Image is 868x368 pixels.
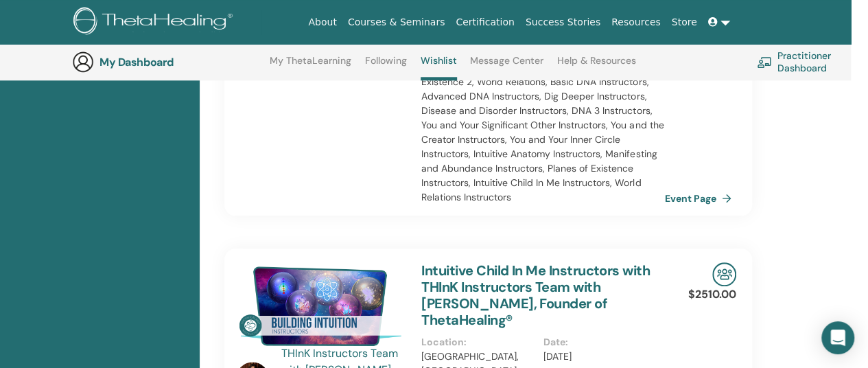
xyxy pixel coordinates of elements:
[421,55,457,80] a: Wishlist
[73,7,237,38] img: logo.png
[72,51,94,73] img: generic-user-icon.jpg
[421,17,665,205] p: Basic DNA, Advanced DNA, Dig Deeper, DNA 3, You and Your Significant Other, You and the Creator, ...
[543,335,657,349] p: Date :
[821,321,854,354] div: Open Intercom Messenger
[688,286,736,303] p: $2510.00
[342,10,451,35] a: Courses & Seminars
[270,55,351,77] a: My ThetaLearning
[99,56,237,69] h3: My Dashboard
[421,262,650,329] a: Intuitive Child In Me Instructors with THInK Instructors Team with [PERSON_NAME], Founder of Thet...
[365,55,407,77] a: Following
[303,10,342,35] a: About
[543,349,657,364] p: [DATE]
[606,10,666,35] a: Resources
[665,188,737,209] a: Event Page
[666,10,703,35] a: Store
[557,55,636,77] a: Help & Resources
[712,262,736,286] img: In-Person Seminar
[450,10,519,35] a: Certification
[421,335,535,349] p: Location :
[470,55,543,77] a: Message Center
[236,262,405,350] img: Intuitive Child In Me Instructors
[757,56,772,67] img: chalkboard-teacher.svg
[520,10,606,35] a: Success Stories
